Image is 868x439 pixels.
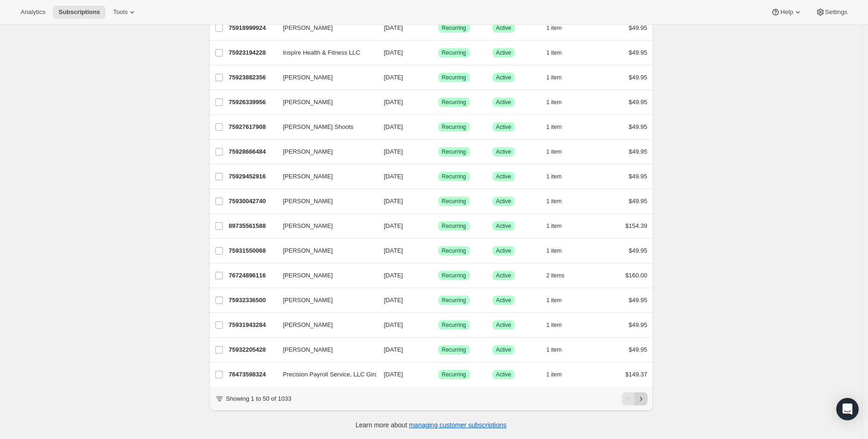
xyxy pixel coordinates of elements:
div: 75931550068[PERSON_NAME][DATE]SuccessRecurringSuccessActive1 item$49.95 [229,244,647,257]
div: 75929452916[PERSON_NAME][DATE]SuccessRecurringSuccessActive1 item$49.95 [229,170,647,183]
button: [PERSON_NAME] [277,95,371,110]
span: Recurring [442,99,466,106]
p: 75929452916 [229,172,276,181]
span: [DATE] [384,74,403,81]
p: 75931943284 [229,320,276,330]
span: Recurring [442,49,466,57]
span: $49.95 [629,74,647,81]
button: [PERSON_NAME] Shoots [277,120,371,135]
div: 75931943284[PERSON_NAME][DATE]SuccessRecurringSuccessActive1 item$49.95 [229,319,647,332]
button: 1 item [547,21,572,35]
button: [PERSON_NAME] [277,144,371,159]
span: [DATE] [384,173,403,180]
span: [DATE] [384,49,403,56]
button: [PERSON_NAME] [277,70,371,85]
span: [PERSON_NAME] [283,296,333,305]
span: $154.39 [626,222,647,229]
span: [DATE] [384,321,403,328]
div: 75923194228Inspire Health & Fitness LLC[DATE]SuccessRecurringSuccessActive1 item$49.95 [229,46,647,59]
p: 75918999924 [229,23,276,33]
p: 76473598324 [229,370,276,379]
span: Active [496,148,512,156]
p: 75923882356 [229,73,276,82]
div: 89735561588[PERSON_NAME][DATE]SuccessRecurringSuccessActive1 item$154.39 [229,219,647,233]
button: [PERSON_NAME] [277,219,371,234]
span: Active [496,173,512,180]
span: 1 item [547,99,562,106]
button: [PERSON_NAME] [277,342,371,357]
button: Inspire Health & Fitness LLC [277,45,371,60]
span: 1 item [547,123,562,131]
button: [PERSON_NAME] [277,243,371,258]
button: 1 item [547,120,572,134]
span: Recurring [442,321,466,329]
span: 1 item [547,247,562,255]
span: Recurring [442,123,466,131]
span: Tools [113,8,128,16]
span: Active [496,321,512,329]
span: 1 item [547,297,562,304]
button: Subscriptions [53,6,106,19]
p: 75927617908 [229,122,276,132]
p: 75930042740 [229,197,276,206]
span: [PERSON_NAME] [283,221,333,231]
span: $49.95 [629,346,647,353]
span: Active [496,247,512,255]
span: Recurring [442,24,466,32]
span: $49.95 [629,173,647,180]
button: 2 items [547,269,575,282]
span: Active [496,123,512,131]
span: [DATE] [384,198,403,205]
span: [PERSON_NAME] Shoots [283,122,354,132]
span: Active [496,74,512,81]
span: $49.95 [629,321,647,328]
button: 1 item [547,145,572,158]
button: 1 item [547,368,572,381]
span: [DATE] [384,297,403,304]
span: 1 item [547,173,562,180]
button: [PERSON_NAME] [277,293,371,308]
span: [DATE] [384,99,403,106]
p: 89735561588 [229,221,276,231]
span: [DATE] [384,346,403,353]
nav: Pagination [622,392,647,405]
span: [DATE] [384,123,403,130]
span: Active [496,24,512,32]
span: [DATE] [384,222,403,229]
span: [PERSON_NAME] [283,197,333,206]
div: 75932205428[PERSON_NAME][DATE]SuccessRecurringSuccessActive1 item$49.95 [229,343,647,356]
span: 1 item [547,321,562,329]
button: 1 item [547,319,572,332]
span: Active [496,297,512,304]
span: $149.37 [626,371,647,378]
button: [PERSON_NAME] [277,169,371,184]
span: 1 item [547,24,562,32]
a: managing customer subscriptions [409,421,506,429]
span: [DATE] [384,148,403,155]
button: Next [634,392,647,405]
span: Recurring [442,247,466,255]
span: $49.95 [629,198,647,205]
span: Recurring [442,346,466,354]
span: 1 item [547,49,562,57]
button: 1 item [547,96,572,109]
span: Active [496,49,512,57]
p: 75932336500 [229,296,276,305]
div: 75918999924[PERSON_NAME][DATE]SuccessRecurringSuccessActive1 item$49.95 [229,21,647,35]
span: Active [496,198,512,205]
span: Subscriptions [58,8,100,16]
button: 1 item [547,195,572,208]
span: [PERSON_NAME] [283,23,333,33]
span: Inspire Health & Fitness LLC [283,48,360,57]
div: 75930042740[PERSON_NAME][DATE]SuccessRecurringSuccessActive1 item$49.95 [229,195,647,208]
span: 2 items [547,272,565,279]
span: [PERSON_NAME] [283,98,333,107]
span: $49.95 [629,247,647,254]
span: Recurring [442,173,466,180]
button: Precision Payroll Service, LLC Girdlestone [277,367,371,382]
span: Active [496,371,512,378]
p: 75932205428 [229,345,276,354]
button: 1 item [547,71,572,84]
p: 75926339956 [229,98,276,107]
span: Settings [825,8,847,16]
